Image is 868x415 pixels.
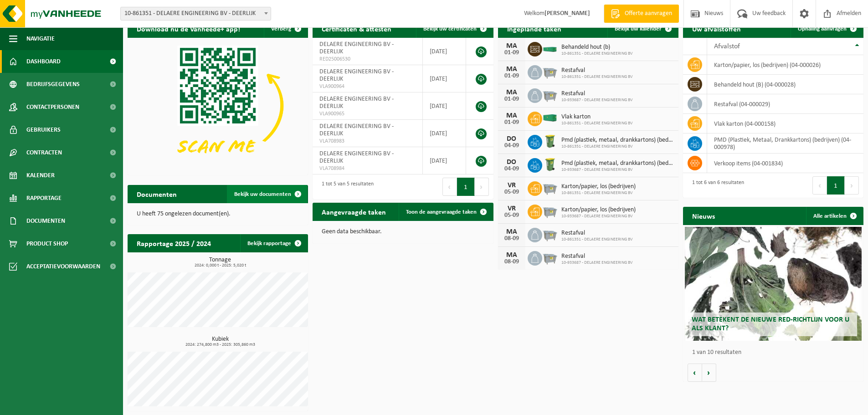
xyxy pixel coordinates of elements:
div: DO [503,159,521,166]
td: [DATE] [423,38,467,65]
td: [DATE] [423,92,467,120]
span: 10-933687 - DELAERE ENGINEERING BV [561,97,633,103]
div: 01-09 [503,119,521,126]
span: Documenten [26,210,65,232]
td: vlak karton (04-000158) [707,114,863,133]
div: VR [503,205,521,212]
p: 1 van 10 resultaten [692,349,859,356]
div: 01-09 [503,50,521,56]
h2: Certificaten & attesten [313,20,401,37]
div: 01-09 [503,96,521,102]
button: Previous [812,176,827,195]
span: Wat betekent de nieuwe RED-richtlijn voor u als klant? [692,316,849,332]
span: Gebruikers [26,118,61,141]
div: MA [503,66,521,73]
span: Dashboard [26,50,61,73]
span: Contactpersonen [26,96,79,118]
span: Acceptatievoorwaarden [26,255,100,278]
a: Bekijk uw kalender [607,20,678,38]
div: 1 tot 6 van 6 resultaten [688,175,744,195]
button: Vorige [688,364,702,382]
button: Previous [442,178,457,196]
span: Bedrijfsgegevens [26,73,80,96]
span: Restafval [561,67,633,74]
strong: [PERSON_NAME] [544,10,590,17]
button: 1 [457,178,475,196]
div: DO [503,135,521,143]
span: Restafval [561,90,633,97]
td: [DATE] [423,65,467,92]
span: 10-933687 - DELAERE ENGINEERING BV [561,214,636,219]
span: Product Shop [26,232,68,255]
span: Behandeld hout (b) [561,44,633,51]
div: 05-09 [503,212,521,219]
span: Offerte aanvragen [622,9,674,18]
img: WB-2500-GAL-GY-01 [542,64,558,79]
td: karton/papier, los (bedrijven) (04-000026) [707,55,863,75]
td: [DATE] [423,147,467,174]
span: Bekijk uw documenten [234,191,291,197]
span: DELAERE ENGINEERING BV - DEERLIJK [319,41,394,55]
span: Restafval [561,230,633,237]
span: Pmd (plastiek, metaal, drankkartons) (bedrijven) [561,160,674,167]
span: DELAERE ENGINEERING BV - DEERLIJK [319,68,394,82]
span: Karton/papier, los (bedrijven) [561,206,636,214]
h2: Nieuws [683,207,724,225]
h3: Tonnage [132,257,308,268]
span: 10-861351 - DELAERE ENGINEERING BV [561,144,674,149]
a: Alle artikelen [806,207,863,225]
span: VLA900965 [319,110,416,118]
button: 1 [827,176,845,195]
div: 05-09 [503,189,521,195]
span: Karton/papier, los (bedrijven) [561,183,636,190]
a: Bekijk uw documenten [227,185,307,203]
img: HK-XC-20-GN-00 [542,44,558,52]
img: Download de VHEPlus App [128,38,308,173]
button: Verberg [264,20,307,38]
a: Offerte aanvragen [604,5,679,23]
span: 2024: 0,000 t - 2025: 5,020 t [132,263,308,268]
img: WB-2500-GAL-GY-01 [542,87,558,102]
span: DELAERE ENGINEERING BV - DEERLIJK [319,123,394,137]
span: 10-933687 - DELAERE ENGINEERING BV [561,167,674,173]
h2: Download nu de Vanheede+ app! [128,20,249,37]
span: 10-861351 - DELAERE ENGINEERING BV [561,190,636,196]
td: [DATE] [423,120,467,147]
span: 10-861351 - DELAERE ENGINEERING BV [561,74,633,80]
span: Bekijk uw certificaten [423,26,477,32]
div: MA [503,251,521,259]
a: Bekijk rapportage [240,234,307,252]
h2: Rapportage 2025 / 2024 [128,234,220,252]
span: Afvalstof [714,43,740,50]
button: Volgende [702,364,716,382]
span: 10-861351 - DELAERE ENGINEERING BV - DEERLIJK [120,7,271,20]
img: WB-0240-HPE-GN-50 [542,157,558,172]
span: Rapportage [26,187,62,210]
span: Toon de aangevraagde taken [406,209,477,215]
span: Kalender [26,164,55,187]
span: 10-861351 - DELAERE ENGINEERING BV [561,237,633,242]
span: Vlak karton [561,113,633,121]
img: WB-2500-GAL-GY-01 [542,250,558,265]
h2: Uw afvalstoffen [683,20,750,37]
span: Navigatie [26,27,55,50]
a: Toon de aangevraagde taken [399,203,493,221]
a: Wat betekent de nieuwe RED-richtlijn voor u als klant? [685,227,862,341]
img: WB-2500-GAL-GY-01 [542,203,558,219]
span: Verberg [271,26,291,32]
td: PMD (Plastiek, Metaal, Drankkartons) (bedrijven) (04-000978) [707,133,863,154]
div: 04-09 [503,166,521,172]
span: 10-861351 - DELAERE ENGINEERING BV [561,121,633,126]
img: WB-0240-HPE-GN-50 [542,133,558,149]
span: 10-861351 - DELAERE ENGINEERING BV - DEERLIJK [121,7,271,20]
span: Bekijk uw kalender [615,26,662,32]
div: 01-09 [503,73,521,79]
div: MA [503,228,521,236]
span: Restafval [561,253,633,260]
span: 10-861351 - DELAERE ENGINEERING BV [561,51,633,56]
span: VLA708983 [319,138,416,145]
td: restafval (04-000029) [707,94,863,114]
img: WB-2500-GAL-GY-01 [542,180,558,195]
a: Bekijk uw certificaten [416,20,493,38]
td: verkoop items (04-001834) [707,154,863,173]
